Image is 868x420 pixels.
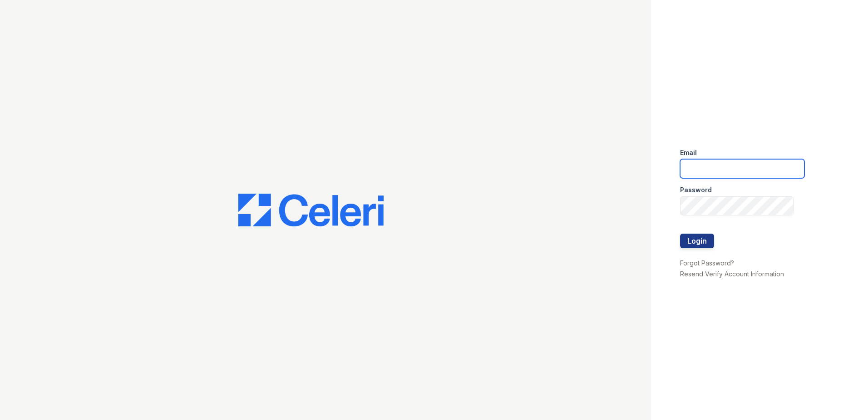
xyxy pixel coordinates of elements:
label: Email [680,148,697,157]
a: Resend Verify Account Information [680,270,784,278]
img: CE_Logo_Blue-a8612792a0a2168367f1c8372b55b34899dd931a85d93a1a3d3e32e68fde9ad4.png [238,194,384,226]
a: Forgot Password? [680,259,734,267]
button: Login [680,234,714,248]
label: Password [680,185,712,195]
